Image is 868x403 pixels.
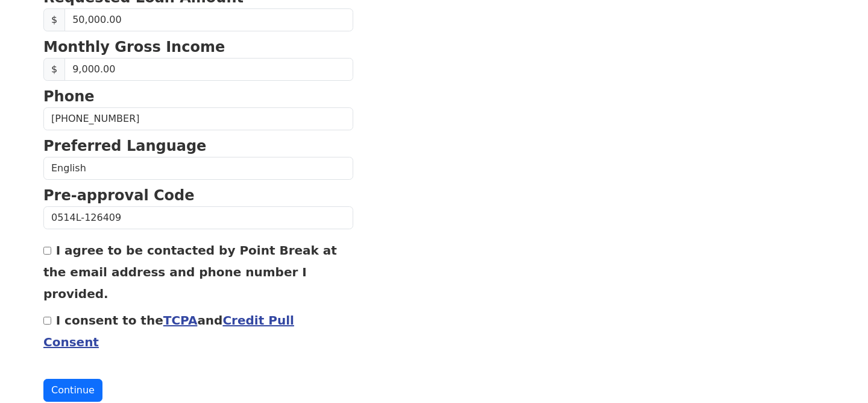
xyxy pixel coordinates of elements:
input: Phone [43,107,353,130]
p: Monthly Gross Income [43,36,353,58]
strong: Phone [43,88,95,105]
a: TCPA [163,313,198,328]
strong: Pre-approval Code [43,187,195,204]
input: Pre-approval Code [43,206,353,229]
input: Requested Loan Amount [64,8,353,31]
span: $ [43,8,65,31]
button: Continue [43,379,102,402]
label: I agree to be contacted by Point Break at the email address and phone number I provided. [43,243,337,301]
input: 0.00 [64,58,353,81]
label: I consent to the and [43,313,294,349]
span: $ [43,58,65,81]
strong: Preferred Language [43,138,206,154]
